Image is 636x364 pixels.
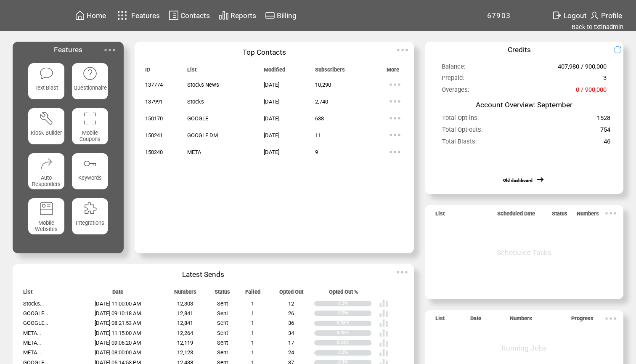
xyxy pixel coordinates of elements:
[215,289,230,299] span: Status
[602,310,619,327] img: ellypsis.svg
[145,82,163,88] span: 137774
[95,320,141,326] span: [DATE] 08:21:53 AM
[145,66,150,77] span: ID
[338,311,371,316] div: 0.2%
[435,315,445,325] span: List
[288,300,294,307] span: 12
[187,115,208,122] span: GOOGLE
[177,310,193,316] span: 12,841
[76,220,104,226] span: Integrations
[231,11,256,20] span: Reports
[177,349,193,356] span: 12,123
[338,301,371,306] div: 0.1%
[279,289,303,299] span: Opted Out
[552,210,567,221] span: Status
[217,320,228,326] span: Sent
[470,315,481,325] span: Date
[217,310,228,316] span: Sent
[501,344,547,352] span: Running Jobs
[442,114,479,125] span: Total Opt-ins:
[95,300,141,307] span: [DATE] 11:00:00 AM
[187,149,201,155] span: META
[551,9,588,22] a: Logout
[75,10,85,21] img: home.svg
[95,330,141,336] span: [DATE] 11:15:00 AM
[338,350,371,356] div: 0.2%
[265,10,275,21] img: creidtcard.svg
[264,132,279,138] span: [DATE]
[558,63,607,74] span: 407,980 / 900,000
[23,340,41,346] span: META...
[603,74,607,85] span: 3
[82,201,97,216] img: integrations.svg
[167,9,211,22] a: Contacts
[251,300,254,307] span: 1
[243,48,286,56] span: Top Contacts
[145,149,163,155] span: 150240
[379,338,388,348] img: poll%20-%20white.svg
[442,138,477,149] span: Total Blasts:
[264,149,279,155] span: [DATE]
[329,289,358,299] span: Opted Out %
[177,320,193,326] span: 12,841
[95,310,141,316] span: [DATE] 09:10:18 AM
[264,115,279,122] span: [DATE]
[379,319,388,328] img: poll%20-%20white.svg
[315,149,318,155] span: 9
[217,9,257,22] a: Reports
[145,132,163,138] span: 150241
[169,10,179,21] img: contacts.svg
[34,85,58,91] span: Text Blast
[613,45,628,54] img: refresh.png
[217,300,228,307] span: Sent
[264,9,298,22] a: Billing
[394,42,411,58] img: ellypsis.svg
[39,156,54,171] img: auto-responders.svg
[264,82,279,88] span: [DATE]
[74,9,107,22] a: Home
[435,210,445,221] span: List
[177,300,193,307] span: 12,303
[174,289,196,299] span: Numbers
[187,98,204,105] span: Stocks
[28,198,65,236] a: Mobile Websites
[72,153,109,191] a: Keywords
[217,330,228,336] span: Sent
[264,98,279,105] span: [DATE]
[588,9,623,22] a: Profile
[387,110,403,127] img: ellypsis.svg
[288,349,294,356] span: 24
[95,349,141,356] span: [DATE] 08:00:00 AM
[112,289,123,299] span: Date
[28,63,65,101] a: Text Blast
[217,340,228,346] span: Sent
[315,132,321,138] span: 11
[245,289,260,299] span: Failed
[264,66,285,77] span: Modified
[217,349,228,356] span: Sent
[510,315,532,325] span: Numbers
[23,300,44,307] span: Stocks...
[288,330,294,336] span: 34
[315,66,345,77] span: Subscribers
[251,340,254,346] span: 1
[182,270,224,279] span: Latest Sends
[28,108,65,146] a: Kiosk Builder
[394,264,411,281] img: ellypsis.svg
[28,153,65,191] a: Auto Responders
[23,330,41,336] span: META...
[114,7,161,24] a: Features
[476,101,572,109] span: Account Overview: September
[78,175,102,181] span: Keywords
[387,127,403,143] img: ellypsis.svg
[187,82,219,88] span: Stocks News
[564,11,587,20] span: Logout
[82,111,97,126] img: coupons.svg
[601,11,622,20] span: Profile
[379,328,388,337] img: poll%20-%20white.svg
[442,126,483,137] span: Total Opt-outs:
[115,8,130,22] img: features.svg
[315,115,324,122] span: 638
[379,309,388,318] img: poll%20-%20white.svg
[387,76,403,93] img: ellypsis.svg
